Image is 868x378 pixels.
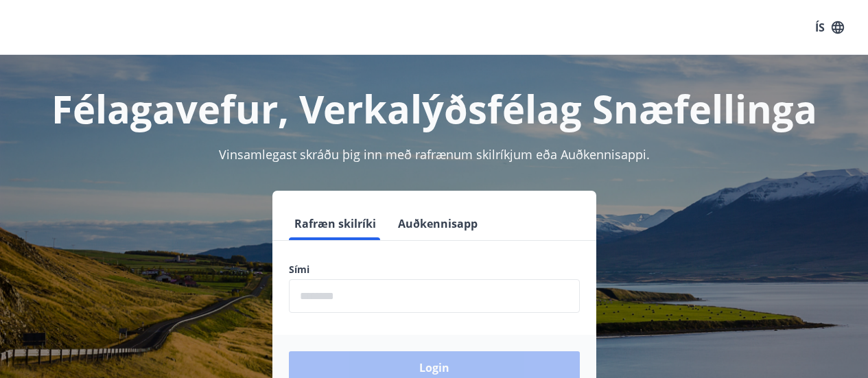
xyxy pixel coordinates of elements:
button: Auðkennisapp [392,207,483,240]
button: Rafræn skilríki [289,207,382,240]
label: Sími [289,263,580,276]
h1: Félagavefur, Verkalýðsfélag Snæfellinga [16,82,852,134]
button: ÍS [808,15,852,40]
span: Vinsamlegast skráðu þig inn með rafrænum skilríkjum eða Auðkennisappi. [219,146,650,163]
